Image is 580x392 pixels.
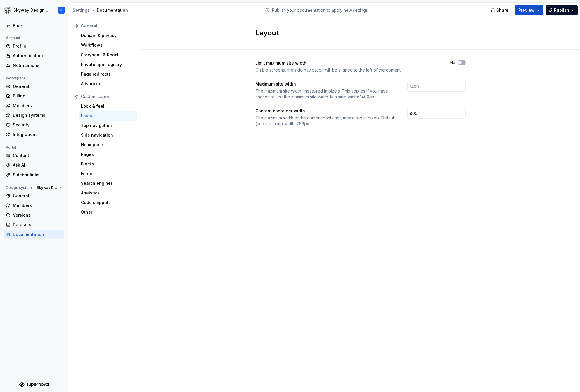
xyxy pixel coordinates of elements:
[81,52,135,58] div: Storybook & React
[81,123,135,128] div: Top navigation
[79,208,137,217] a: Other
[4,144,18,151] div: Portal
[81,180,135,186] div: Search engines
[272,7,369,13] p: Publish your documentation to apply new settings.
[81,81,135,87] div: Advanced
[13,122,62,128] div: Security
[37,185,57,190] span: Skyway Design System
[255,67,440,73] div: On big screens, the side navigation will be aligned to the left of the content.
[4,201,64,210] a: Members
[79,31,137,40] a: Domain & privacy
[13,83,62,89] div: General
[79,159,137,169] a: Blocks
[13,112,62,118] div: Design systems
[255,81,397,87] div: Maximum site width
[81,33,135,39] div: Domain & privacy
[81,132,135,138] div: Side navigation
[13,193,62,199] div: General
[13,222,62,228] div: Datasets
[4,61,64,70] a: Notifications
[79,60,137,69] a: Private npm registry
[60,8,63,13] div: JL
[79,140,137,149] a: Homepage
[79,50,137,60] a: Storybook & React
[79,169,137,178] a: Footer
[13,172,62,178] div: Sidebar links
[81,23,135,29] div: General
[13,231,62,237] div: Documentation
[13,93,62,99] div: Billing
[81,71,135,77] div: Page redirects
[81,94,135,100] div: Customization
[81,113,135,119] div: Layout
[4,220,64,229] a: Datasets
[4,184,34,191] div: Design system
[488,5,512,15] button: Share
[13,7,51,13] div: Skyway Design System
[81,103,135,109] div: Look & feel
[81,171,135,177] div: Footer
[407,81,466,92] input: 1400
[13,132,62,137] div: Integrations
[13,162,62,168] div: Ask AI
[4,91,64,101] a: Billing
[255,115,397,127] div: The maximum width of the content container, measured in pixels. Default (and minimum) width: 756px.
[79,41,137,50] a: Workflows
[81,161,135,167] div: Blocks
[79,79,137,88] a: Advanced
[546,5,578,15] button: Publish
[79,179,137,188] a: Search engines
[13,203,62,208] div: Members
[450,60,455,65] label: No
[4,151,64,160] a: Content
[81,190,135,196] div: Analytics
[4,101,64,110] a: Members
[554,7,569,13] span: Publish
[255,108,397,114] div: Content container width
[4,51,64,60] a: Authentication
[1,4,67,17] button: Skyway Design SystemJL
[81,142,135,148] div: Homepage
[79,102,137,111] a: Look & feel
[407,108,466,119] input: 756
[73,7,90,13] button: Settings
[13,23,62,29] div: Back
[79,150,137,159] a: Pages
[4,170,64,180] a: Sidebar links
[255,60,440,66] div: Limit maximum site width
[79,188,137,198] a: Analytics
[13,153,62,158] div: Content
[79,198,137,207] a: Code snippets
[518,7,535,13] span: Preview
[4,7,11,14] img: 7d2f9795-fa08-4624-9490-5a3f7218a56a.png
[4,230,64,239] a: Documentation
[4,191,64,201] a: General
[73,7,138,13] div: Documentation
[4,130,64,139] a: Integrations
[255,88,397,100] div: The maximum site width, measured in pixels. This applies if you have chosen to limit the maximum ...
[4,161,64,170] a: Ask AI
[4,21,64,30] a: Back
[81,62,135,67] div: Private npm registry
[79,69,137,79] a: Page redirects
[13,43,62,49] div: Profile
[4,120,64,130] a: Security
[79,121,137,130] a: Top navigation
[4,41,64,51] a: Profile
[81,209,135,215] div: Other
[255,28,459,38] h2: Layout
[4,34,22,41] div: Account
[4,75,28,82] div: Workspace
[13,103,62,109] div: Members
[13,53,62,59] div: Authentication
[4,210,64,220] a: Versions
[81,151,135,157] div: Pages
[81,42,135,48] div: Workflows
[19,381,49,387] svg: Supernova Logo
[4,111,64,120] a: Design systems
[13,212,62,218] div: Versions
[13,62,62,68] div: Notifications
[79,111,137,121] a: Layout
